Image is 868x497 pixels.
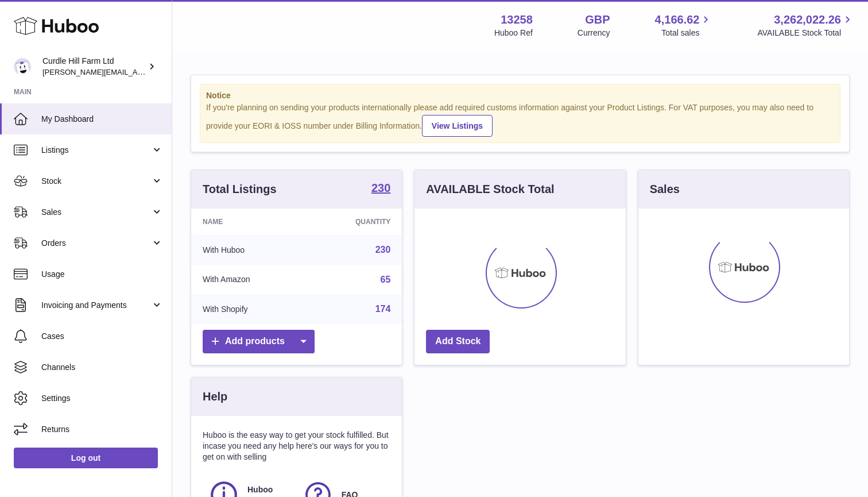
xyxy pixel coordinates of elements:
[381,275,391,284] a: 65
[203,389,227,404] h3: Help
[191,235,307,265] td: With Huboo
[206,102,834,137] div: If you're planning on sending your products internationally please add required customs informati...
[655,12,700,28] span: 4,166.62
[41,207,151,218] span: Sales
[203,330,315,353] a: Add products
[42,67,230,76] span: [PERSON_NAME][EMAIL_ADDRESS][DOMAIN_NAME]
[578,28,610,38] div: Currency
[650,182,680,197] h3: Sales
[422,115,493,137] a: View Listings
[757,28,854,38] span: AVAILABLE Stock Total
[655,12,713,38] a: 4,166.62 Total sales
[14,58,31,75] img: charlotte@diddlysquatfarmshop.com
[206,90,834,101] strong: Notice
[757,12,854,38] a: 3,262,022.26 AVAILABLE Stock Total
[42,56,146,78] div: Curdle Hill Farm Ltd
[375,245,391,255] a: 230
[191,265,307,295] td: With Amazon
[494,28,533,38] div: Huboo Ref
[41,114,163,125] span: My Dashboard
[41,331,163,342] span: Cases
[14,448,158,468] a: Log out
[307,209,402,235] th: Quantity
[774,12,841,28] span: 3,262,022.26
[41,145,151,156] span: Listings
[41,362,163,373] span: Channels
[371,182,390,194] strong: 230
[661,28,712,38] span: Total sales
[585,12,610,28] strong: GBP
[375,304,391,314] a: 174
[501,12,533,28] strong: 13258
[41,300,151,311] span: Invoicing and Payments
[41,238,151,249] span: Orders
[41,393,163,404] span: Settings
[191,294,307,324] td: With Shopify
[203,182,277,197] h3: Total Listings
[191,209,307,235] th: Name
[41,176,151,187] span: Stock
[426,182,554,197] h3: AVAILABLE Stock Total
[426,330,490,353] a: Add Stock
[41,424,163,435] span: Returns
[371,182,390,196] a: 230
[203,430,390,463] p: Huboo is the easy way to get your stock fulfilled. But incase you need any help here's our ways f...
[41,269,163,280] span: Usage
